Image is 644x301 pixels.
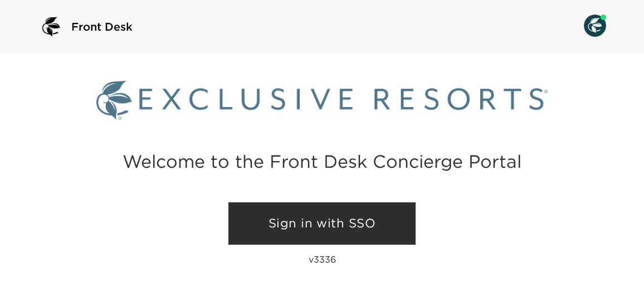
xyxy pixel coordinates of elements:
p: v3336 [309,254,336,265]
img: logo [38,13,65,40]
h2: Welcome to the Front Desk Concierge Portal [123,153,521,170]
img: User [584,14,606,37]
span: Front Desk [71,19,133,35]
a: Sign in with SSO [228,202,416,245]
img: Exclusive Resorts logo [96,81,547,120]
